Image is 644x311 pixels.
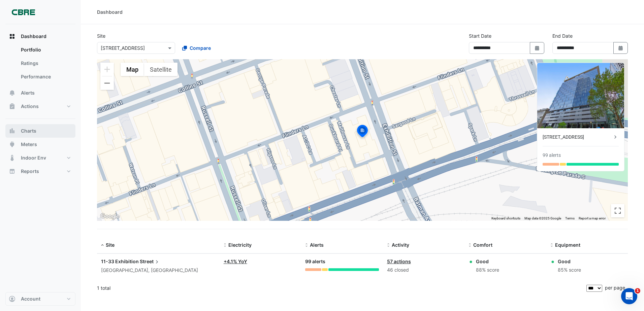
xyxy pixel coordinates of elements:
[9,128,15,134] app-icon: Charts
[101,258,139,264] span: 11-33 Exhibition
[5,151,75,165] button: Indoor Env
[305,258,379,266] div: 99 alerts
[387,266,460,274] div: 46 closed
[9,33,15,40] app-icon: Dashboard
[558,266,581,274] div: 85% score
[100,63,114,76] button: Zoom in
[100,76,114,90] button: Zoom out
[5,43,75,86] div: Dashboard
[355,124,370,140] img: site-pin-selected.svg
[190,44,211,51] span: Compare
[5,86,75,100] button: Alerts
[15,43,75,57] a: Portfolio
[605,285,625,290] span: per page
[21,90,35,96] span: Alerts
[21,296,40,302] span: Account
[473,242,492,248] span: Comfort
[534,45,540,51] fa-icon: Select Date
[469,32,491,39] label: Start Date
[97,32,105,39] label: Site
[611,204,624,217] button: Toggle fullscreen view
[140,258,160,265] span: Street
[178,42,215,54] button: Compare
[579,216,606,220] a: Report a map error
[144,63,178,76] button: Show satellite imagery
[543,152,561,159] div: 99 alerts
[97,8,123,15] div: Dashboard
[99,212,121,221] a: Open this area in Google Maps (opens a new window)
[99,212,121,221] img: Google
[21,141,37,148] span: Meters
[565,216,575,220] a: Terms (opens in new tab)
[476,266,499,274] div: 88% score
[621,288,637,304] iframe: Intercom live chat
[21,33,46,40] span: Dashboard
[101,267,216,274] div: [GEOGRAPHIC_DATA], [GEOGRAPHIC_DATA]
[9,103,15,110] app-icon: Actions
[21,168,39,175] span: Reports
[21,154,46,161] span: Indoor Env
[5,30,75,43] button: Dashboard
[5,138,75,151] button: Meters
[224,258,247,264] a: +4.1% YoY
[635,288,640,293] span: 1
[491,216,520,221] button: Keyboard shortcuts
[387,258,411,264] a: 57 actions
[537,63,624,128] img: 11-33 Exhibition Street
[392,242,409,248] span: Activity
[555,242,580,248] span: Equipment
[15,57,75,70] a: Ratings
[9,90,15,96] app-icon: Alerts
[228,242,252,248] span: Electricity
[121,63,144,76] button: Show street map
[5,292,75,306] button: Account
[106,242,115,248] span: Site
[5,124,75,138] button: Charts
[15,70,75,83] a: Performance
[97,280,585,297] div: 1 total
[552,32,573,39] label: End Date
[476,258,499,265] div: Good
[524,216,561,220] span: Map data ©2025 Google
[310,242,324,248] span: Alerts
[8,5,38,19] img: Company Logo
[5,100,75,113] button: Actions
[9,154,15,161] app-icon: Indoor Env
[558,258,581,265] div: Good
[21,128,36,134] span: Charts
[21,103,39,110] span: Actions
[9,141,15,148] app-icon: Meters
[9,168,15,175] app-icon: Reports
[543,134,612,141] div: [STREET_ADDRESS]
[618,45,624,51] fa-icon: Select Date
[5,165,75,178] button: Reports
